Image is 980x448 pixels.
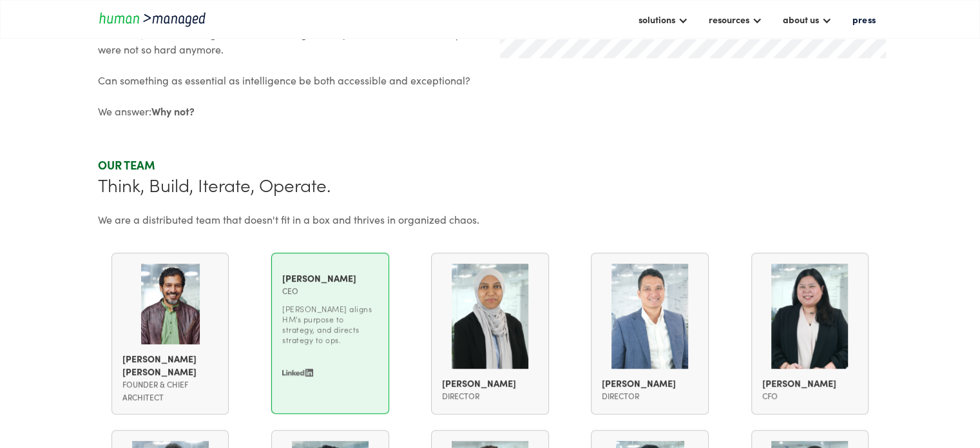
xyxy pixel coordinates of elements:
div: CFO [762,389,858,402]
div: [PERSON_NAME] [602,376,698,389]
div: about us [776,8,838,30]
div: CEO [282,284,378,297]
div: [PERSON_NAME] [282,271,378,284]
div: Director [602,389,698,402]
div: We are a distributed team that doesn't fit in a box and thrives in organized chaos. [98,211,882,227]
a: press [846,8,882,30]
div: about us [783,12,819,27]
a: [PERSON_NAME]CEO[PERSON_NAME] aligns HM's purpose to strategy, and directs strategy to ops.LinkedIn [282,264,378,390]
div: Think, Build, Iterate, Operate. [98,173,882,196]
div: solutions [632,8,695,30]
div: [PERSON_NAME] [PERSON_NAME] [122,352,218,378]
img: LinkedIn [282,369,313,376]
div: Founder & Chief Architect [122,378,218,404]
div: resources [702,8,769,30]
div: resources [709,12,749,27]
div: [PERSON_NAME] [762,376,858,389]
strong: Why not? [151,104,195,118]
div: [PERSON_NAME] [442,376,538,389]
div: solutions [639,12,675,27]
p: [PERSON_NAME] aligns HM's purpose to strategy, and directs strategy to ops. [282,304,378,345]
a: home [98,10,214,28]
div: Our team [98,157,882,173]
div: director [442,389,538,402]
